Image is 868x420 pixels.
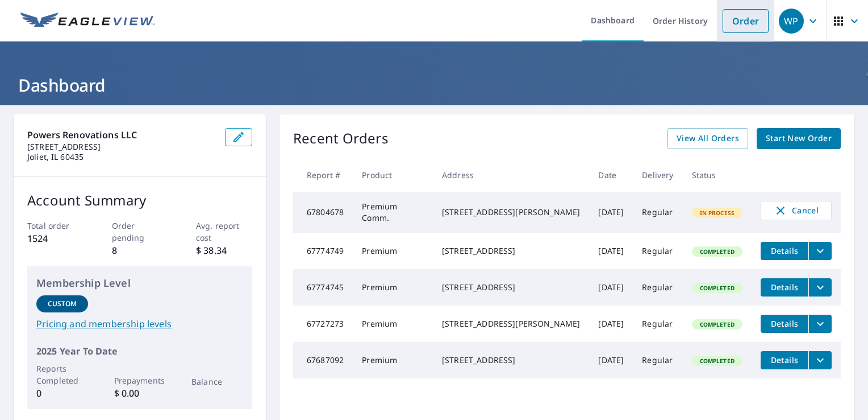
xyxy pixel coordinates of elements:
[353,158,433,192] th: Product
[27,232,84,245] p: 1524
[14,73,854,97] h1: Dashboard
[48,299,77,309] p: Custom
[36,317,243,331] a: Pricing and membership levels
[20,13,155,30] img: EV Logo
[293,158,353,192] th: Report #
[36,275,243,291] p: Membership Level
[589,192,633,233] td: [DATE]
[27,152,216,162] p: Joliet, IL 60435
[27,220,84,232] p: Total order
[589,342,633,378] td: [DATE]
[693,209,742,217] span: In Process
[353,233,433,269] td: Premium
[112,220,168,244] p: Order pending
[767,318,802,329] span: Details
[442,245,580,257] div: [STREET_ADDRESS]
[27,142,216,152] p: [STREET_ADDRESS]
[114,374,166,386] p: Prepayments
[353,306,433,342] td: Premium
[433,158,589,192] th: Address
[677,131,739,146] span: View All Orders
[767,282,802,293] span: Details
[353,192,433,233] td: Premium Comm.
[589,269,633,306] td: [DATE]
[766,131,832,146] span: Start New Order
[293,128,389,149] p: Recent Orders
[693,320,741,328] span: Completed
[293,192,353,233] td: 67804678
[293,342,353,378] td: 67687092
[114,386,166,400] p: $ 0.00
[808,242,832,260] button: filesDropdownBtn-67774749
[589,158,633,192] th: Date
[779,9,804,34] div: WP
[196,220,252,244] p: Avg. report cost
[761,201,832,220] button: Cancel
[293,269,353,306] td: 67774745
[693,284,741,292] span: Completed
[633,192,682,233] td: Regular
[112,244,168,257] p: 8
[723,9,769,33] a: Order
[808,351,832,369] button: filesDropdownBtn-67687092
[667,128,748,149] a: View All Orders
[761,242,808,260] button: detailsBtn-67774749
[757,128,841,149] a: Start New Order
[442,207,580,218] div: [STREET_ADDRESS][PERSON_NAME]
[589,306,633,342] td: [DATE]
[293,233,353,269] td: 67774749
[633,269,682,306] td: Regular
[773,204,820,217] span: Cancel
[27,128,216,142] p: Powers Renovations LLC
[196,244,252,257] p: $ 38.34
[633,342,682,378] td: Regular
[353,342,433,378] td: Premium
[36,363,88,386] p: Reports Completed
[761,315,808,333] button: detailsBtn-67727273
[808,315,832,333] button: filesDropdownBtn-67727273
[442,355,580,366] div: [STREET_ADDRESS]
[683,158,752,192] th: Status
[36,386,88,400] p: 0
[442,318,580,330] div: [STREET_ADDRESS][PERSON_NAME]
[633,158,682,192] th: Delivery
[191,376,243,388] p: Balance
[761,278,808,297] button: detailsBtn-67774745
[761,351,808,369] button: detailsBtn-67687092
[767,355,802,365] span: Details
[36,344,243,358] p: 2025 Year To Date
[693,248,741,256] span: Completed
[633,233,682,269] td: Regular
[27,190,252,211] p: Account Summary
[767,245,802,256] span: Details
[589,233,633,269] td: [DATE]
[442,282,580,293] div: [STREET_ADDRESS]
[353,269,433,306] td: Premium
[633,306,682,342] td: Regular
[693,357,741,365] span: Completed
[293,306,353,342] td: 67727273
[808,278,832,297] button: filesDropdownBtn-67774745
